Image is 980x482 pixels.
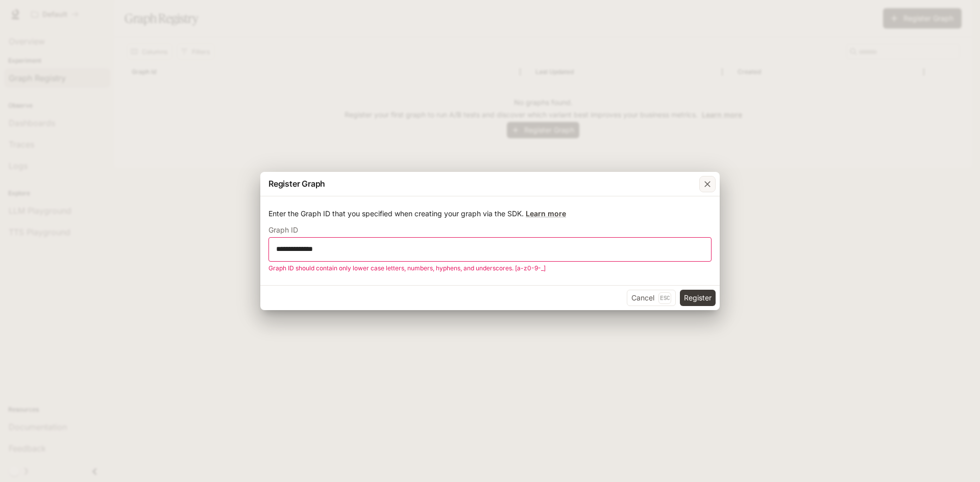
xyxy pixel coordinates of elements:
[658,292,671,303] p: Esc
[268,209,712,219] p: Enter the Graph ID that you specified when creating your graph via the SDK.
[526,209,566,218] a: Learn more
[268,263,704,273] p: Graph ID should contain only lower case letters, numbers, hyphens, and underscores. [a-z0-9-_]
[268,226,298,234] p: Graph ID
[627,290,676,306] button: CancelEsc
[680,290,716,306] button: Register
[268,177,325,190] p: Register Graph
